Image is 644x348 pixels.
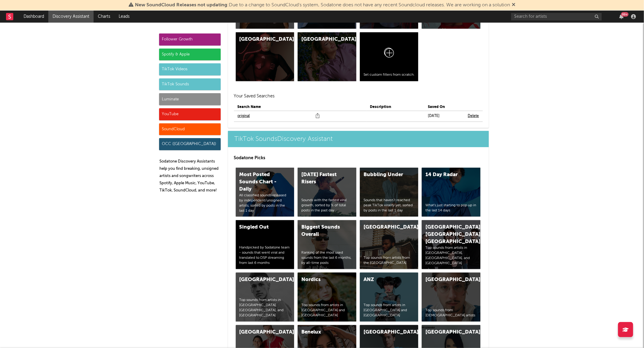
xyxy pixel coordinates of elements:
a: ANZTop sounds from artists in [GEOGRAPHIC_DATA] and [GEOGRAPHIC_DATA] [360,273,418,321]
div: [GEOGRAPHIC_DATA] [239,276,280,283]
div: Top sounds from artists in [GEOGRAPHIC_DATA] and [GEOGRAPHIC_DATA] [364,303,415,318]
a: [GEOGRAPHIC_DATA]Top sounds from [DEMOGRAPHIC_DATA] artists [422,273,480,321]
td: Delete [464,111,483,122]
div: Ranking of the most used sounds from the last 6 months, by all-time posts [301,250,353,265]
div: [GEOGRAPHIC_DATA] [239,36,280,43]
div: Top sounds from artists in [GEOGRAPHIC_DATA] and [GEOGRAPHIC_DATA] [301,303,353,318]
div: OCC ([GEOGRAPHIC_DATA]) [159,138,221,150]
a: Singled OutHandpicked by Sodatone team - sounds that went viral and translated to DSP streaming f... [236,220,294,269]
div: [GEOGRAPHIC_DATA] [301,36,342,43]
div: Top sounds from [DEMOGRAPHIC_DATA] artists [425,308,477,318]
div: What's just starting to pop up in the last 14 days [425,203,477,213]
a: Set custom filters from scratch. [360,32,418,81]
div: Set custom filters from scratch. [364,72,415,78]
button: 99+ [619,14,623,19]
a: [GEOGRAPHIC_DATA] [298,32,356,81]
div: Most Posted Sounds Chart - Daily [239,171,280,193]
div: Bubbling Under [364,171,405,179]
div: Top sounds from artists in [GEOGRAPHIC_DATA], [GEOGRAPHIC_DATA], and [GEOGRAPHIC_DATA] [425,245,477,266]
a: [GEOGRAPHIC_DATA], [GEOGRAPHIC_DATA], [GEOGRAPHIC_DATA]Top sounds from artists in [GEOGRAPHIC_DAT... [422,220,480,269]
div: All classified sounds released by independent/unsigned artists, sorted by posts in the last 1 day [239,193,291,213]
span: Dismiss [512,3,515,8]
p: Sodatone Picks [234,154,483,162]
div: Sounds with the fastest viral growth, sorted by % of total posts in the past day [301,198,353,213]
div: ANZ [364,276,405,283]
div: Top sounds from artists from the [GEOGRAPHIC_DATA] [364,255,415,266]
a: [GEOGRAPHIC_DATA]Top sounds from artists in [GEOGRAPHIC_DATA], [GEOGRAPHIC_DATA], and [GEOGRAPHIC... [236,273,294,321]
a: Bubbling UnderSounds that haven’t reached peak TikTok virality yet, sorted by posts in the last 1... [360,168,418,217]
a: Charts [94,11,114,23]
div: [GEOGRAPHIC_DATA], [GEOGRAPHIC_DATA], [GEOGRAPHIC_DATA] [425,224,466,245]
div: Benelux [301,329,342,336]
div: YouTube [159,108,221,120]
span: : Due to a change to SoundCloud's system, Sodatone does not have any recent Soundcloud releases. ... [135,3,510,8]
div: 14 Day Radar [425,171,466,179]
span: New SoundCloud Releases not updating [135,3,227,8]
a: Discovery Assistant [48,11,94,23]
p: Sodatone Discovery Assistants help you find breaking, unsigned artists and songwriters across Spo... [160,158,221,194]
div: Luminate [159,93,221,105]
a: TikTok SoundsDiscovery Assistant [228,131,489,147]
div: Nordics [301,276,342,283]
h2: Your Saved Searches [234,93,483,100]
th: Search Name [234,103,367,111]
div: 99 + [621,12,629,17]
div: SoundCloud [159,123,221,135]
div: Sounds that haven’t reached peak TikTok virality yet, sorted by posts in the last 1 day [364,198,415,213]
div: Spotify & Apple [159,49,221,61]
td: [DATE] [425,111,464,122]
div: [DATE] Fastest Risers [301,171,342,186]
div: TikTok Sounds [159,78,221,90]
a: 14 Day RadarWhat's just starting to pop up in the last 14 days [422,168,480,217]
div: TikTok Videos [159,63,221,75]
a: original [238,112,250,120]
input: Search for artists [511,13,602,21]
a: [GEOGRAPHIC_DATA] [236,32,294,81]
a: Dashboard [19,11,48,23]
div: [GEOGRAPHIC_DATA] [364,329,405,336]
div: [GEOGRAPHIC_DATA] [239,329,280,336]
a: Biggest Sounds OverallRanking of the most used sounds from the last 6 months, by all-time posts [298,220,356,269]
div: Top sounds from artists in [GEOGRAPHIC_DATA], [GEOGRAPHIC_DATA], and [GEOGRAPHIC_DATA] [239,298,291,318]
a: NordicsTop sounds from artists in [GEOGRAPHIC_DATA] and [GEOGRAPHIC_DATA] [298,273,356,321]
div: [GEOGRAPHIC_DATA] [364,224,405,231]
a: [GEOGRAPHIC_DATA]Top sounds from artists from the [GEOGRAPHIC_DATA] [360,220,418,269]
a: Leads [114,11,134,23]
div: Follower Growth [159,33,221,46]
a: [DATE] Fastest RisersSounds with the fastest viral growth, sorted by % of total posts in the past... [298,168,356,217]
div: [GEOGRAPHIC_DATA] [425,276,466,283]
div: Handpicked by Sodatone team - sounds that went viral and translated to DSP streaming from last 6 ... [239,245,291,265]
th: Description [367,103,425,111]
div: Singled Out [239,224,280,231]
div: Biggest Sounds Overall [301,224,342,238]
div: [GEOGRAPHIC_DATA] [425,329,466,336]
a: Most Posted Sounds Chart - DailyAll classified sounds released by independent/unsigned artists, s... [236,168,294,217]
th: Saved On [425,103,464,111]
